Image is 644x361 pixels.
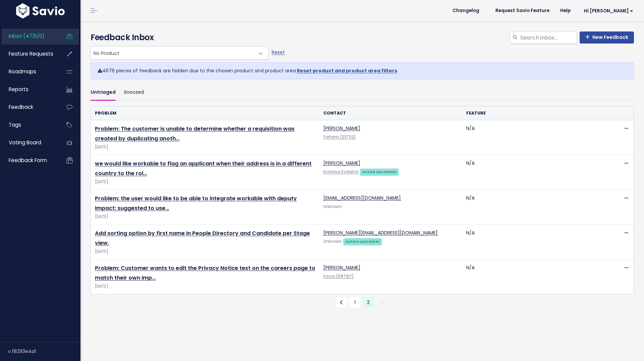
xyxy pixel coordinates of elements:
[95,144,315,151] span: [DATE]
[350,297,360,308] a: 1
[91,46,268,60] span: No Product
[9,121,21,128] span: Tags
[95,125,294,142] a: Problem: The customer is unable to determine whether a requisition was created by duplicating anoth…
[462,190,605,225] td: N/A
[9,157,47,164] span: Feedback form
[2,46,56,62] a: Feature Requests
[95,248,315,255] span: [DATE]
[462,155,605,190] td: N/A
[9,32,45,40] span: Inbox (4731/0)
[2,153,56,168] a: Feedback form
[323,229,438,236] a: [PERSON_NAME][EMAIL_ADDRESS][DOMAIN_NAME]
[580,31,634,44] a: New Feedback
[9,103,33,111] span: Feedback
[95,229,310,247] a: Add sorting option by first name in People Directory and Candidate per Stage view.
[323,274,354,279] a: Inivos (587167)
[9,139,41,146] span: Voting Board
[272,49,285,56] a: Reset
[14,3,66,18] img: logo-white.9d6f32f41409.svg
[95,264,315,282] a: Problem: Customer wants to edit the Privacy Notice text on the careers page to match their own Imp…
[360,168,399,175] a: Active customer
[91,31,634,44] h4: Feedback Inbox
[323,125,360,132] a: [PERSON_NAME]
[555,6,576,16] a: Help
[95,160,312,177] a: we would like workable to flag an applicant when their address is in a different country to the rol…
[9,50,53,57] span: Feature Requests
[343,238,382,244] a: Active customer
[91,85,116,100] a: Untriaged
[95,213,315,220] span: [DATE]
[323,160,360,166] a: [PERSON_NAME]
[363,297,374,308] span: 2
[462,225,605,260] td: N/A
[2,99,56,115] a: Feedback
[9,86,29,93] span: Reports
[91,62,634,79] div: 4676 pieces of feedback are hidden due to the chosen product and product area. .
[452,8,479,13] span: Changelog
[323,169,359,174] a: Evolving Systems
[2,28,56,44] a: Inbox (4731/0)
[91,85,634,100] ul: Filter feature requests
[2,117,56,133] a: Tags
[2,135,56,150] a: Voting Board
[323,204,342,209] span: Unknown
[362,169,397,174] strong: Active customer
[8,343,80,360] div: v.f8293e4a1
[319,106,462,120] th: Contact
[462,260,605,294] td: N/A
[520,31,577,44] input: Search inbox...
[95,178,315,186] span: [DATE]
[323,134,356,140] a: Fortanix (337112)
[95,283,315,290] span: [DATE]
[323,239,342,244] span: Unknown
[323,195,401,201] a: [EMAIL_ADDRESS][DOMAIN_NAME]
[345,239,380,244] strong: Active customer
[462,120,605,155] td: N/A
[462,106,605,120] th: Feature
[584,8,633,13] span: Hi [PERSON_NAME]
[490,6,555,16] a: Request Savio Feature
[95,195,297,212] a: Problem: the user would like to be able to integrate workable with deputy Impact: suggested to use…
[2,64,56,79] a: Roadmaps
[2,82,56,97] a: Reports
[297,67,397,74] a: Reset product and product area filters
[323,264,360,271] a: [PERSON_NAME]
[124,85,144,100] a: Snoozed
[9,68,36,75] span: Roadmaps
[91,47,255,59] span: No Product
[91,106,319,120] th: Problem
[576,6,639,16] a: Hi [PERSON_NAME]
